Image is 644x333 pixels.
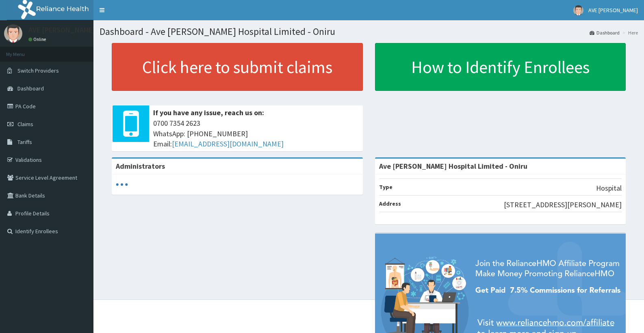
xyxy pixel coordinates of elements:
a: Dashboard [590,29,620,36]
b: Administrators [116,161,165,171]
span: Dashboard [17,85,44,92]
span: Tariffs [17,138,32,146]
b: Type [379,183,392,191]
p: Hospital [596,183,622,193]
span: Claims [17,120,33,128]
span: Switch Providers [17,67,59,74]
a: [EMAIL_ADDRESS][DOMAIN_NAME] [172,139,284,148]
b: Address [379,200,401,207]
img: User Image [573,5,583,15]
li: Here [620,29,638,36]
strong: Ave [PERSON_NAME] Hospital Limited - Oniru [379,161,527,171]
svg: audio-loading [116,178,128,191]
a: Click here to submit claims [112,43,363,91]
span: 0700 7354 2623 WhatsApp: [PHONE_NUMBER] Email: [153,118,359,149]
h1: Dashboard - Ave [PERSON_NAME] Hospital Limited - Oniru [100,26,638,37]
a: How to Identify Enrollees [375,43,626,91]
p: [STREET_ADDRESS][PERSON_NAME] [504,200,622,210]
p: AVE [PERSON_NAME] [28,26,95,34]
span: AVE [PERSON_NAME] [588,6,638,14]
img: User Image [4,24,22,43]
a: Online [28,37,48,42]
b: If you have any issue, reach us on: [153,108,264,117]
